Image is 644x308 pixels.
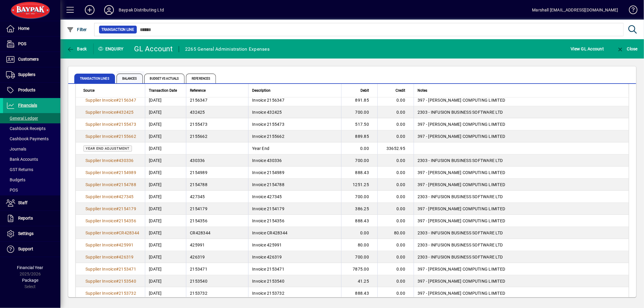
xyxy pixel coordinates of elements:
[341,203,377,215] td: 386.25
[252,146,269,151] span: Year End
[377,106,414,118] td: 0.00
[341,179,377,191] td: 1251.25
[18,87,35,92] span: Products
[252,218,284,223] span: Invoice 2154356
[80,5,99,15] button: Add
[190,194,205,199] span: 427345
[3,154,60,164] a: Bank Accounts
[134,44,173,54] div: GL Account
[85,267,116,271] span: Supplier Invoice
[6,126,46,131] span: Cashbook Receipts
[85,170,116,175] span: Supplier Invoice
[119,291,136,296] span: 2153732
[149,87,182,94] div: Transaction Date
[149,266,162,272] span: [DATE]
[83,193,136,200] a: Supplier Invoice#427345
[610,43,644,54] app-page-header-button: Close enquiry
[252,243,282,247] span: Invoice 425991
[119,170,136,175] span: 2154989
[116,98,119,103] span: #
[99,5,119,15] button: Profile
[3,144,60,154] a: Journals
[3,67,60,82] a: Suppliers
[6,157,38,162] span: Bank Accounts
[83,254,136,260] a: Supplier Invoice#426319
[190,206,207,211] span: 2154179
[3,211,60,226] a: Reports
[149,145,162,151] span: [DATE]
[190,218,207,223] span: 2154356
[252,255,282,259] span: Invoice 426319
[377,251,414,263] td: 0.00
[83,218,138,224] a: Supplier Invoice#2154356
[86,147,130,151] span: Year end adjustment
[3,83,60,98] a: Products
[341,142,377,154] td: 0.00
[119,243,134,247] span: 425991
[377,275,414,287] td: 0.00
[85,243,116,247] span: Supplier Invoice
[149,230,162,236] span: [DATE]
[3,37,60,52] a: POS
[341,239,377,251] td: 80.00
[149,242,162,248] span: [DATE]
[252,206,284,211] span: Invoice 2154179
[149,206,162,212] span: [DATE]
[149,194,162,200] span: [DATE]
[252,87,271,94] span: Description
[3,123,60,134] a: Cashbook Receipts
[18,41,26,46] span: POS
[190,243,205,247] span: 425991
[341,106,377,118] td: 700.00
[252,291,284,296] span: Invoice 2153732
[119,255,134,259] span: 426319
[83,97,138,103] a: Supplier Invoice#2156347
[569,43,606,54] button: View GL Account
[190,255,205,259] span: 426319
[65,24,88,35] button: Filter
[83,290,138,297] a: Supplier Invoice#2153732
[18,231,34,236] span: Settings
[119,158,134,163] span: 430336
[149,133,162,139] span: [DATE]
[3,164,60,175] a: GST Returns
[85,218,116,223] span: Supplier Invoice
[119,194,134,199] span: 427345
[101,27,134,33] span: Transaction Line
[190,170,207,175] span: 2154989
[341,118,377,130] td: 517.50
[252,182,284,187] span: Invoice 2154788
[377,191,414,203] td: 0.00
[117,74,143,83] span: Balances
[418,122,505,127] span: 397 - [PERSON_NAME] COMPUTING LIMITED
[3,175,60,185] a: Budgets
[3,226,60,241] a: Settings
[571,44,604,54] span: View GL Account
[418,158,503,163] span: 2303 - INFUSION BUSINESS SOFTWARE LTD
[3,52,60,67] a: Customers
[149,170,162,176] span: [DATE]
[116,170,119,175] span: #
[418,206,505,211] span: 397 - [PERSON_NAME] COMPUTING LIMITED
[341,275,377,287] td: 41.25
[18,57,39,62] span: Customers
[190,267,207,271] span: 2153471
[617,46,638,51] span: Close
[116,134,119,139] span: #
[119,267,136,271] span: 2153471
[83,121,138,128] a: Supplier Invoice#2155473
[360,87,369,94] span: Debit
[3,242,60,257] a: Support
[18,26,29,31] span: Home
[83,87,95,94] span: Source
[190,87,245,94] div: Reference
[252,134,284,139] span: Invoice 2155662
[67,46,87,51] span: Back
[85,158,116,163] span: Supplier Invoice
[116,279,119,284] span: #
[377,239,414,251] td: 0.00
[149,121,162,127] span: [DATE]
[67,27,87,32] span: Filter
[116,255,119,259] span: #
[85,182,116,187] span: Supplier Invoice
